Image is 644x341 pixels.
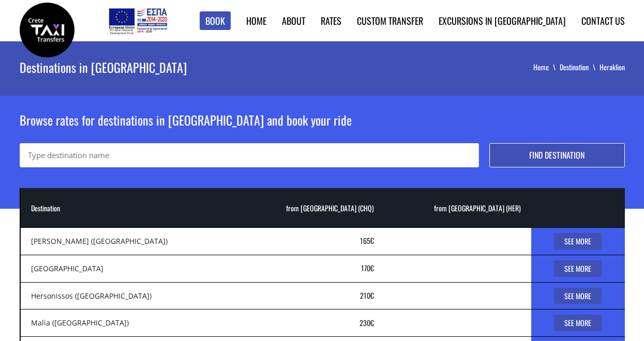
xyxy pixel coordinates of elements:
a: Excursions in [GEOGRAPHIC_DATA] [439,14,566,27]
span: € [370,235,374,246]
a: See More [554,288,602,304]
th: Destination [20,188,236,227]
a: Custom Transfer [357,14,423,27]
a: Book [200,11,231,30]
a: About [282,14,305,27]
span: € [370,262,374,273]
h1: Destinations in [GEOGRAPHIC_DATA] [20,41,411,93]
a: 170€ [361,262,374,273]
img: Crete Taxi Transfers | Taxi transfers to Heraklion | Crete Taxi Transfers [20,3,74,57]
a: Crete Taxi Transfers | Taxi transfers to Heraklion | Crete Taxi Transfers [20,23,74,34]
a: See More [554,233,602,250]
td: [GEOGRAPHIC_DATA] [20,255,236,282]
bdi: 210 [360,290,374,301]
a: See More [554,260,602,277]
span: € [370,317,374,328]
img: e-bannersEUERDF180X90.jpg [107,5,169,36]
a: Home [246,14,266,27]
span: € [370,290,374,301]
bdi: 170 [361,262,374,273]
bdi: 165 [360,235,374,246]
h2: Browse rates for destinations in [GEOGRAPHIC_DATA] and book your ride [20,111,625,143]
button: Find destination [489,143,625,167]
a: Rates [321,14,341,27]
th: from [GEOGRAPHIC_DATA] (CHQ) [236,188,384,227]
bdi: 230 [360,317,374,328]
th: from [GEOGRAPHIC_DATA] (HER) [384,188,531,227]
a: Home [533,61,560,72]
a: Destination [560,61,600,72]
li: Heraklion [600,62,625,72]
td: Malia ([GEOGRAPHIC_DATA]) [20,309,236,337]
a: 230€ [360,317,374,328]
td: Hersonissos ([GEOGRAPHIC_DATA]) [20,282,236,309]
a: Contact us [581,14,625,27]
a: See More [554,315,602,331]
a: 210€ [360,290,374,301]
input: Type destination name [20,143,479,167]
a: 165€ [360,235,374,246]
td: [PERSON_NAME] ([GEOGRAPHIC_DATA]) [20,227,236,255]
